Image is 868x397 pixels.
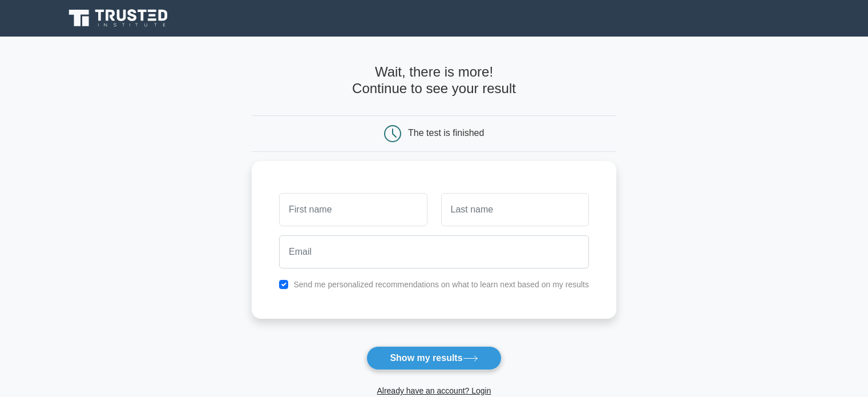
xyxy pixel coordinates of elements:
h4: Wait, there is more! Continue to see your result [252,64,616,97]
a: Already have an account? Login [377,386,491,395]
button: Show my results [366,346,501,370]
input: Email [279,235,589,268]
input: First name [279,193,427,226]
input: Last name [441,193,589,226]
div: The test is finished [408,128,484,138]
label: Send me personalized recommendations on what to learn next based on my results [293,280,589,289]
